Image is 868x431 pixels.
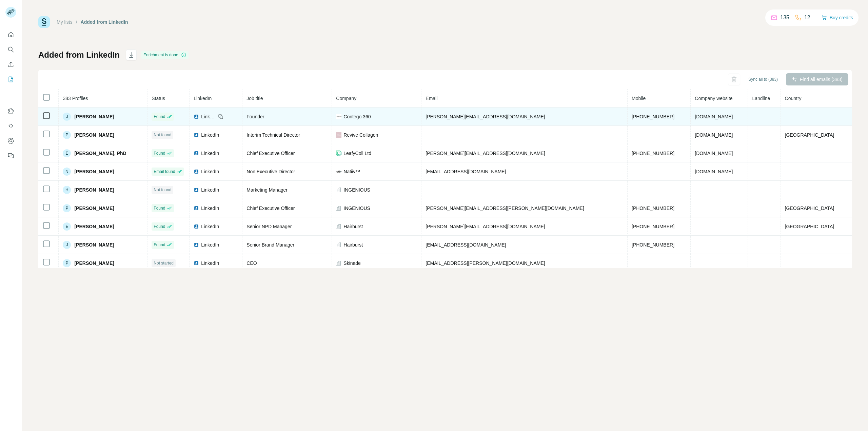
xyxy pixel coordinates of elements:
span: Company website [695,96,732,101]
span: LinkedIn [201,113,216,120]
div: P [63,259,71,267]
span: Found [154,150,165,156]
button: Sync all to (383) [744,74,783,84]
span: [GEOGRAPHIC_DATA] [785,224,834,229]
span: [PERSON_NAME] [74,223,114,230]
span: Sync all to (383) [748,76,778,82]
button: Search [5,43,16,56]
span: CEO [246,260,257,266]
span: Country [785,96,802,101]
span: Hairburst [343,223,363,230]
div: P [63,204,71,212]
span: Not found [154,132,171,138]
span: [PERSON_NAME][EMAIL_ADDRESS][DOMAIN_NAME] [426,224,545,229]
span: Mobile [632,96,646,101]
p: 135 [780,14,789,22]
div: E [63,149,71,157]
span: Landline [752,96,770,101]
div: J [63,113,71,121]
img: Surfe Logo [38,16,50,28]
span: Senior NPD Manager [246,224,292,229]
span: [PHONE_NUMBER] [632,242,674,248]
span: [PERSON_NAME] [74,187,114,193]
span: Found [154,223,165,230]
span: [GEOGRAPHIC_DATA] [785,205,834,211]
img: company-logo [336,132,341,138]
img: company-logo [336,114,341,119]
span: [DOMAIN_NAME] [695,114,733,119]
span: Found [154,242,165,248]
span: Not started [154,260,174,266]
img: LinkedIn logo [194,132,199,138]
p: 12 [804,14,810,22]
div: P [63,131,71,139]
div: J [63,241,71,249]
span: Email [426,96,437,101]
span: [PHONE_NUMBER] [632,151,674,156]
span: Company [336,96,356,101]
span: Not found [154,187,171,193]
span: [PHONE_NUMBER] [632,224,674,229]
span: INGENIOUS [343,205,370,212]
li: / [76,19,77,25]
span: Founder [246,114,264,119]
span: LeafyColl Ltd [343,150,371,157]
span: INGENIOUS [343,187,370,193]
a: My lists [57,19,73,25]
span: [PERSON_NAME] [74,132,114,138]
button: Enrich CSV [5,58,16,71]
span: Found [154,114,165,120]
span: [EMAIL_ADDRESS][DOMAIN_NAME] [426,242,506,248]
span: LinkedIn [201,132,219,138]
span: [DOMAIN_NAME] [695,151,733,156]
span: LinkedIn [201,168,219,175]
span: [PHONE_NUMBER] [632,114,674,119]
span: [GEOGRAPHIC_DATA] [785,132,834,138]
button: Feedback [5,150,16,162]
span: Marketing Manager [246,187,288,193]
span: [PERSON_NAME] [74,113,114,120]
span: [PERSON_NAME][EMAIL_ADDRESS][PERSON_NAME][DOMAIN_NAME] [426,205,584,211]
span: Hairburst [343,241,363,248]
div: Enrichment is done [141,51,189,59]
div: H [63,186,71,194]
span: Natiiv™ [343,168,360,175]
img: company-logo [336,169,341,174]
span: LinkedIn [194,96,212,101]
span: [PERSON_NAME] [74,168,114,175]
span: Senior Brand Manager [246,242,294,248]
span: Interim Technical Director [246,132,300,138]
img: LinkedIn logo [194,242,199,248]
img: LinkedIn logo [194,224,199,229]
span: Contego 360 [343,113,371,120]
span: Email found [154,169,175,175]
span: Chief Executive Officer [246,151,295,156]
span: [DOMAIN_NAME] [695,132,733,138]
button: Use Surfe on LinkedIn [5,105,16,117]
span: [PERSON_NAME] [74,260,114,267]
button: Dashboard [5,135,16,147]
span: Job title [246,96,263,101]
button: Buy credits [822,13,853,22]
img: LinkedIn logo [194,260,199,266]
span: Skinade [343,260,361,267]
span: [EMAIL_ADDRESS][DOMAIN_NAME] [426,169,506,174]
button: Use Surfe API [5,120,16,132]
span: LinkedIn [201,241,219,248]
span: LinkedIn [201,187,219,193]
img: LinkedIn logo [194,114,199,119]
span: [PERSON_NAME] [74,241,114,248]
div: E [63,222,71,231]
span: [DOMAIN_NAME] [695,169,733,174]
span: [PERSON_NAME], PhD [74,150,126,157]
span: LinkedIn [201,223,219,230]
span: [PERSON_NAME][EMAIL_ADDRESS][DOMAIN_NAME] [426,114,545,119]
button: Quick start [5,28,16,41]
span: [PERSON_NAME][EMAIL_ADDRESS][DOMAIN_NAME] [426,151,545,156]
img: LinkedIn logo [194,205,199,211]
div: N [63,168,71,176]
span: [PHONE_NUMBER] [632,205,674,211]
button: My lists [5,73,16,85]
span: [EMAIL_ADDRESS][PERSON_NAME][DOMAIN_NAME] [426,260,545,266]
span: Revive Collagen [343,132,378,138]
